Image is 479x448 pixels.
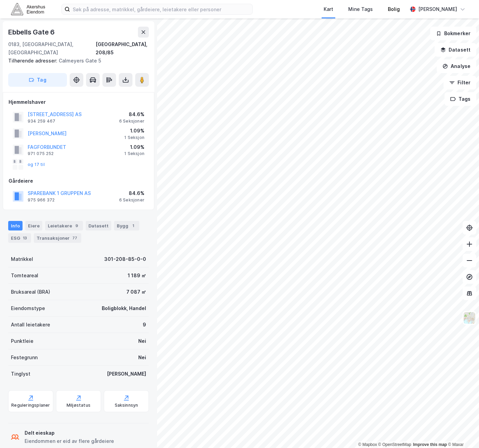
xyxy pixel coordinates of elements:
div: Saksinnsyn [115,403,138,408]
div: Tinglyst [11,370,30,378]
div: Hjemmelshaver [9,98,149,106]
div: Punktleie [11,337,33,345]
span: Tilhørende adresser: [8,58,59,64]
div: 301-208-85-0-0 [104,255,146,263]
div: 1.09% [124,127,144,135]
div: 975 966 372 [28,197,55,203]
div: Gårdeiere [9,177,149,185]
div: Boligblokk, Handel [102,304,146,312]
div: Bygg [114,221,139,230]
div: Nei [138,353,146,362]
div: Bruksareal (BRA) [11,288,50,296]
button: Analyse [437,59,476,73]
div: Festegrunn [11,353,38,362]
div: Delt eieskap [25,429,114,437]
div: Eiendommen er eid av flere gårdeiere [25,437,114,445]
div: Miljøstatus [67,403,90,408]
input: Søk på adresse, matrikkel, gårdeiere, leietakere eller personer [70,4,252,14]
a: Mapbox [358,442,377,447]
div: [PERSON_NAME] [107,370,146,378]
iframe: Chat Widget [445,415,479,448]
button: Datasett [435,43,476,57]
div: 84.6% [119,189,144,197]
div: 1.09% [124,143,144,151]
div: 6 Seksjoner [119,197,144,203]
div: Datasett [86,221,111,230]
div: Matrikkel [11,255,33,263]
a: Improve this map [413,442,447,447]
div: 1 [130,222,137,229]
div: Bolig [388,5,400,13]
div: Info [8,221,23,230]
div: Reguleringsplaner [11,403,50,408]
div: [GEOGRAPHIC_DATA], 208/85 [96,40,149,57]
div: Calmeyers Gate 5 [8,57,143,65]
div: 84.6% [119,110,144,118]
div: 7 087 ㎡ [126,288,146,296]
div: Nei [138,337,146,345]
img: Z [463,311,476,324]
div: Ebbells Gate 6 [8,27,56,38]
button: Filter [443,76,476,89]
div: [PERSON_NAME] [418,5,457,13]
div: 0183, [GEOGRAPHIC_DATA], [GEOGRAPHIC_DATA] [8,40,96,57]
div: Transaksjoner [34,233,81,243]
div: 971 075 252 [28,151,54,156]
div: 1 Seksjon [124,135,144,140]
button: Tags [445,92,476,106]
div: Kart [324,5,333,13]
div: 1 189 ㎡ [128,271,146,280]
div: Eiendomstype [11,304,45,312]
div: Leietakere [45,221,83,230]
div: 1 Seksjon [124,151,144,156]
div: 77 [71,235,79,241]
div: ESG [8,233,31,243]
a: OpenStreetMap [378,442,411,447]
div: Antall leietakere [11,321,50,329]
div: 13 [22,235,28,241]
div: 6 Seksjoner [119,118,144,124]
div: Eiere [25,221,42,230]
div: Mine Tags [348,5,373,13]
div: Tomteareal [11,271,38,280]
button: Bokmerker [430,27,476,40]
div: 934 259 467 [28,118,55,124]
div: 9 [143,321,146,329]
div: Kontrollprogram for chat [445,415,479,448]
div: 9 [73,222,80,229]
button: Tag [8,73,67,87]
img: akershus-eiendom-logo.9091f326c980b4bce74ccdd9f866810c.svg [11,3,45,15]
